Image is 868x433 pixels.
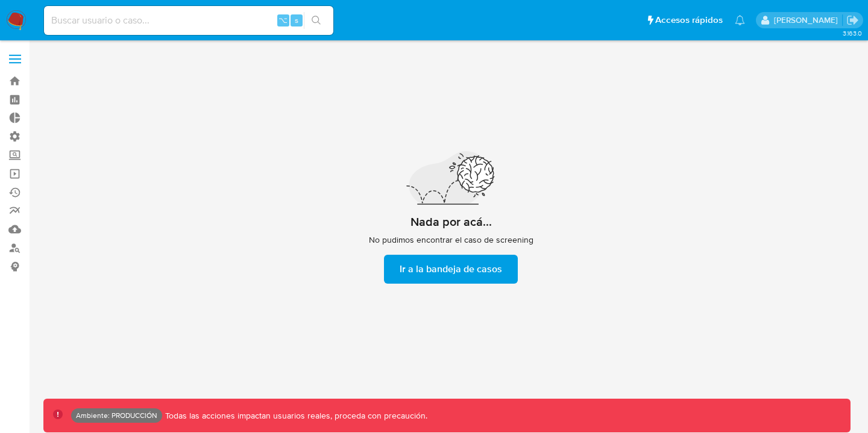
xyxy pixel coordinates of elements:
[369,234,533,245] span: No pudimos encontrar el caso de screening
[76,413,157,418] p: Ambiente: PRODUCCIÓN
[655,14,723,26] span: Accesos rápidos
[304,12,329,29] button: search-icon
[774,14,842,26] p: franco.barberis@mercadolibre.com
[162,410,427,422] p: Todas las acciones impactan usuarios reales, proceda con precaución.
[44,13,333,28] input: Buscar usuario o caso...
[384,255,518,284] button: Ir a la bandeja de casos
[400,256,502,282] span: Ir a la bandeja de casos
[295,14,298,26] span: s
[278,14,288,26] span: ⌥
[735,15,745,25] a: Notificaciones
[410,214,492,229] h2: Nada por acá...
[846,14,859,26] a: Salir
